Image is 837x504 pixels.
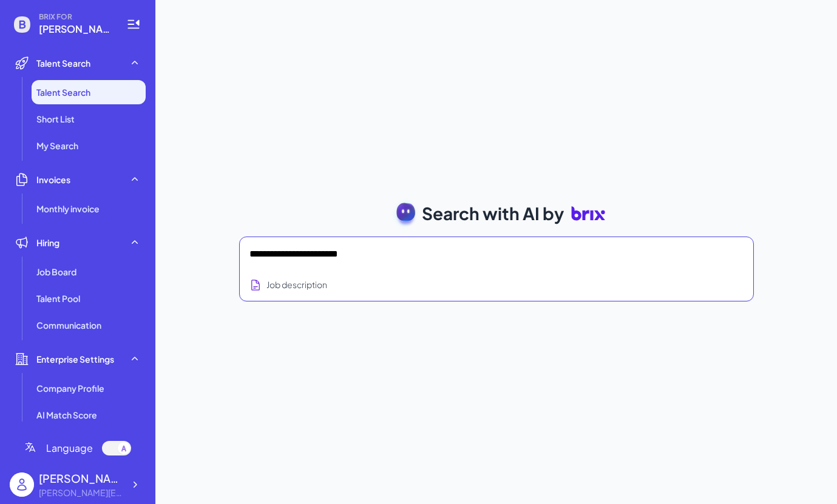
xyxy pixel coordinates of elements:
[36,237,59,249] span: Hiring
[36,266,76,278] span: Job Board
[36,409,97,421] span: AI Match Score
[36,319,101,331] span: Communication
[36,353,114,365] span: Enterprise Settings
[36,139,78,152] span: My Search
[36,86,90,98] span: Talent Search
[422,201,564,226] span: Search with AI by
[249,274,327,296] button: Search using job description
[46,441,93,455] span: Language
[39,470,124,486] div: Fiona Sun
[36,113,75,125] span: Short List
[36,382,104,394] span: Company Profile
[36,203,100,215] span: Monthly invoice
[39,22,112,36] span: fiona.jjsun@gmail.com
[39,486,124,499] div: fiona.jjsun@gmail.com
[10,472,34,497] img: user_logo.png
[36,292,80,304] span: Talent Pool
[36,57,90,69] span: Talent Search
[39,12,112,22] span: BRIX FOR
[36,173,70,186] span: Invoices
